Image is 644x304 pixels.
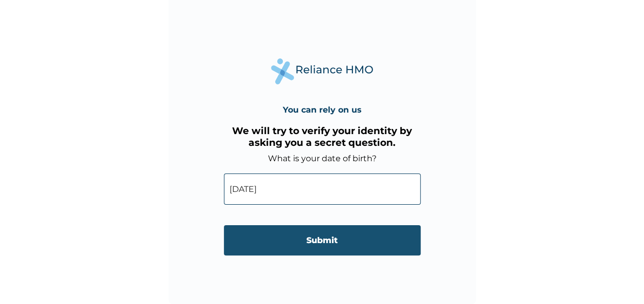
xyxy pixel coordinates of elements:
[271,58,373,84] img: Reliance Health's Logo
[283,105,362,115] h4: You can rely on us
[224,173,421,205] input: DD-MM-YYYY
[224,225,421,255] input: Submit
[224,125,421,148] h3: We will try to verify your identity by asking you a secret question.
[268,154,377,163] label: What is your date of birth?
